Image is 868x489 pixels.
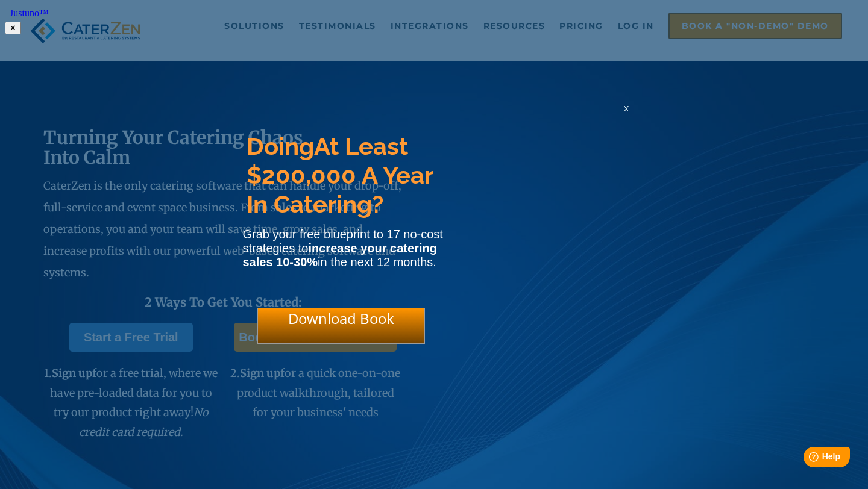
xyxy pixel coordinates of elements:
button: ✕ [5,22,21,34]
span: Grab your free blueprint to 17 no-cost strategies to in the next 12 months. [243,228,443,269]
span: Download Book [288,308,394,328]
iframe: Help widget launcher [761,442,855,476]
div: Download Book [257,308,425,344]
span: x [624,102,629,114]
div: x [617,102,636,126]
span: Doing [247,132,314,160]
span: At Least $200,000 A Year In Catering? [247,132,433,218]
strong: increase your catering sales 10-30% [243,241,437,269]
